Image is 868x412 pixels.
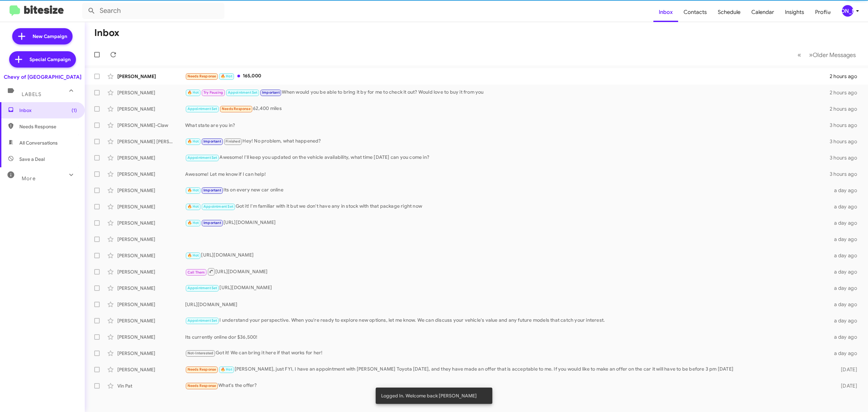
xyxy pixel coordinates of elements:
span: Special Campaign [29,56,71,63]
span: All Conversations [19,139,58,146]
div: When would you be able to bring it by for me to check it out? Would love to buy it from you [185,89,828,96]
span: » [809,51,813,59]
button: Previous [793,48,805,62]
div: a day ago [828,285,863,292]
span: 🔥 Hot [188,253,199,258]
div: Awesome! I'll keep you updated on the vehicle availability, what time [DATE] can you come in? [185,154,828,162]
div: 2 hours ago [828,89,863,96]
div: [PERSON_NAME] [117,187,185,194]
span: Important [203,221,221,225]
div: [PERSON_NAME] [117,252,185,259]
div: [URL][DOMAIN_NAME] [185,301,828,308]
span: Important [262,90,280,95]
span: « [797,51,801,59]
div: I understand your perspective. When you're ready to explore new options, let me know. We can disc... [185,317,828,324]
a: Calendar [746,2,780,22]
span: Finished [225,139,240,144]
div: [PERSON_NAME] [117,220,185,226]
nav: Page navigation example [794,48,860,62]
div: a day ago [828,350,863,357]
div: Its currently online dor $36,500! [185,334,828,340]
span: 🔥 Hot [188,204,199,209]
span: Needs Response [188,367,216,372]
div: [URL][DOMAIN_NAME] [185,251,828,259]
span: 🔥 Hot [188,221,199,225]
span: Needs Response [19,123,77,130]
div: [PERSON_NAME] [117,203,185,210]
a: Insights [780,2,810,22]
div: [PERSON_NAME] [117,171,185,177]
span: Older Messages [813,51,856,59]
span: Not-Interested [188,351,214,355]
div: 3 hours ago [828,171,863,177]
a: Profile [810,2,836,22]
span: Try Pausing [203,90,223,95]
div: What state are you in? [185,122,828,129]
button: [PERSON_NAME] [836,5,861,17]
div: a day ago [828,203,863,210]
div: Got it! I'm familiar with it but we don't have any in stock with that package right now [185,203,828,210]
div: [PERSON_NAME]-Claw [117,122,185,129]
span: Appointment Set [203,204,233,209]
div: [PERSON_NAME], just FYI, I have an appointment with [PERSON_NAME] Toyota [DATE], and they have ma... [185,366,828,373]
span: 🔥 Hot [188,188,199,192]
div: Vin Pat [117,382,185,389]
div: [PERSON_NAME] [117,285,185,292]
span: (1) [72,107,77,114]
span: Appointment Set [188,286,217,290]
span: 🔥 Hot [188,90,199,95]
div: 62,400 miles [185,105,828,113]
div: [PERSON_NAME] [117,301,185,308]
div: Awesome! Let me know if I can help! [185,171,828,177]
div: [PERSON_NAME] [PERSON_NAME] [117,138,185,145]
div: [PERSON_NAME] [117,268,185,275]
div: [PERSON_NAME] [117,89,185,96]
span: Important [203,188,221,192]
span: 🔥 Hot [221,367,232,372]
div: [PERSON_NAME] [117,334,185,340]
span: Appointment Set [188,155,217,160]
span: New Campaign [33,33,67,40]
div: [PERSON_NAME] [117,106,185,112]
div: [URL][DOMAIN_NAME] [185,284,828,292]
div: 3 hours ago [828,154,863,161]
div: a day ago [828,236,863,243]
span: Schedule [712,2,746,22]
div: [PERSON_NAME] [117,366,185,373]
div: [PERSON_NAME] [117,154,185,161]
div: [URL][DOMAIN_NAME] [185,267,828,276]
div: Its on every new car online [185,186,828,194]
span: Needs Response [222,107,251,111]
span: Save a Deal [19,156,45,163]
div: [URL][DOMAIN_NAME] [185,219,828,227]
div: What's the offer? [185,382,828,390]
button: Next [805,48,860,62]
div: 3 hours ago [828,138,863,145]
span: Appointment Set [188,318,217,323]
div: a day ago [828,252,863,259]
span: Call Them [188,270,205,275]
a: Inbox [653,2,678,22]
div: [PERSON_NAME] [842,5,853,17]
div: a day ago [828,220,863,226]
div: 2 hours ago [828,106,863,112]
div: 3 hours ago [828,122,863,129]
div: Chevy of [GEOGRAPHIC_DATA] [4,74,81,80]
div: [PERSON_NAME] [117,73,185,80]
div: [PERSON_NAME] [117,317,185,324]
div: [PERSON_NAME] [117,350,185,357]
span: Logged In. Welcome back [PERSON_NAME] [381,392,477,399]
div: 165,000 [185,72,828,80]
span: More [22,175,36,182]
span: 🔥 Hot [188,139,199,144]
a: Special Campaign [9,51,76,68]
span: Appointment Set [228,90,258,95]
span: Needs Response [188,383,216,388]
div: a day ago [828,187,863,194]
div: a day ago [828,317,863,324]
div: [DATE] [828,382,863,389]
